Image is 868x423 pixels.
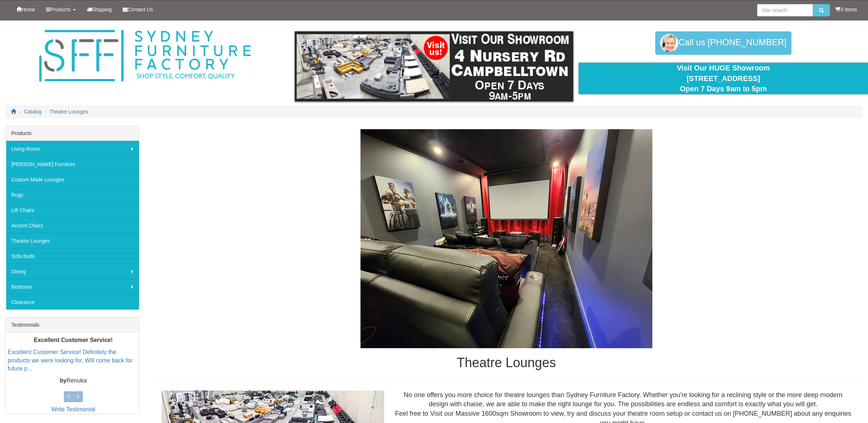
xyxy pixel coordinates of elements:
[6,126,139,141] div: Products
[81,0,117,19] a: Shipping
[6,156,139,172] a: [PERSON_NAME] Furniture
[6,233,139,248] a: Theatre Lounges
[60,377,67,384] b: by
[6,202,139,218] a: Lift Chairs
[584,63,863,94] div: Visit Our HUGE Showroom [STREET_ADDRESS] Open 7 Days 9am to 5pm
[34,337,113,343] b: Excellent Customer Service!
[8,349,132,372] a: Excellent Customer Service! Definitely the products we were looking for. Will come back for futur...
[50,109,88,115] a: Theatre Lounges
[836,6,857,13] li: 0 items
[51,406,95,412] a: Write Testimonial
[6,248,139,264] a: Sofa Beds
[22,7,35,12] span: Home
[6,218,139,233] a: Accent Chairs
[24,109,42,115] a: Catalog
[6,318,139,332] div: Testimonials
[6,187,139,202] a: Rugs
[8,377,139,385] p: Renuka
[11,0,40,19] a: Home
[295,31,573,101] img: showroom.gif
[6,279,139,294] a: Bedroom
[360,129,652,348] img: Theatre Lounges
[35,28,254,84] img: Sydney Furniture Factory
[6,264,139,279] a: Dining
[6,172,139,187] a: Custom Made Lounges
[128,7,153,12] span: Contact Us
[6,294,139,309] a: Clearance
[150,355,863,370] h1: Theatre Lounges
[6,141,139,156] a: Living Room
[92,7,112,12] span: Shipping
[40,0,81,19] a: Products
[757,4,813,16] input: Site search
[117,0,158,19] a: Contact Us
[50,7,70,12] span: Products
